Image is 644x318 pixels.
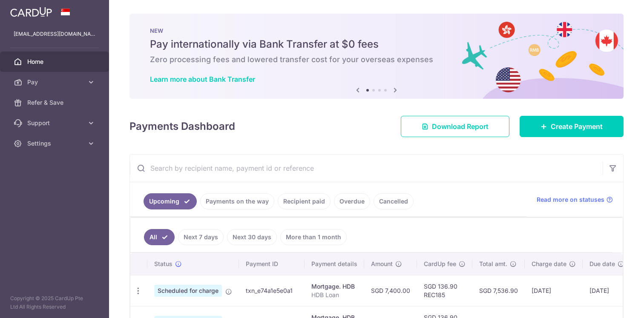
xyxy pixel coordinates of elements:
[583,275,631,306] td: [DATE]
[311,282,357,291] div: Mortgage. HDB
[150,27,603,34] p: NEW
[227,229,277,245] a: Next 30 days
[278,193,331,209] a: Recipient paid
[27,57,83,66] span: Home
[479,260,507,268] span: Total amt.
[150,37,603,51] h5: Pay internationally via Bank Transfer at $0 fees
[144,229,175,245] a: All
[130,155,603,182] input: Search by recipient name, payment id or reference
[150,75,255,83] a: Learn more about Bank Transfer
[374,193,414,209] a: Cancelled
[525,275,583,306] td: [DATE]
[14,30,95,38] p: [EMAIL_ADDRESS][DOMAIN_NAME]
[589,260,615,268] span: Due date
[424,260,456,268] span: CardUp fee
[144,193,197,209] a: Upcoming
[532,260,566,268] span: Charge date
[280,229,347,245] a: More than 1 month
[432,121,489,132] span: Download Report
[364,275,417,306] td: SGD 7,400.00
[10,7,52,17] img: CardUp
[371,260,393,268] span: Amount
[311,291,357,299] p: HDB Loan
[27,139,83,148] span: Settings
[520,116,624,137] a: Create Payment
[178,229,224,245] a: Next 7 days
[551,121,603,132] span: Create Payment
[417,275,472,306] td: SGD 136.90 REC185
[537,195,604,204] span: Read more on statuses
[200,193,274,209] a: Payments on the way
[239,275,305,306] td: txn_e74a1e5e0a1
[154,285,222,297] span: Scheduled for charge
[150,54,603,65] h6: Zero processing fees and lowered transfer cost for your overseas expenses
[239,253,305,275] th: Payment ID
[27,78,83,86] span: Pay
[27,98,83,107] span: Refer & Save
[154,260,172,268] span: Status
[129,119,235,134] h4: Payments Dashboard
[334,193,370,209] a: Overdue
[305,253,364,275] th: Payment details
[27,119,83,127] span: Support
[129,14,624,99] img: Bank transfer banner
[537,195,613,204] a: Read more on statuses
[401,116,509,137] a: Download Report
[472,275,525,306] td: SGD 7,536.90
